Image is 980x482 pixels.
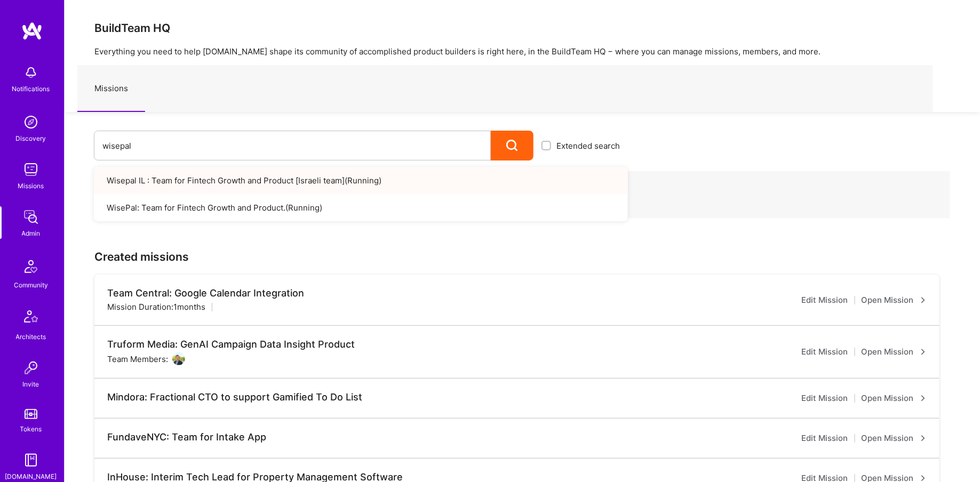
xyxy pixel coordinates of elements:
[94,194,628,221] a: WisePal: Team for Fintech Growth and Product.(Running)
[107,287,304,299] div: Team Central: Google Calendar Integration
[802,392,848,405] a: Edit Mission
[107,301,205,312] div: Mission Duration: 1 months
[94,167,628,194] a: Wisepal IL : Team for Fintech Growth and Product [Israeli team](Running)
[920,297,927,303] i: icon ArrowRight
[77,66,145,112] a: Missions
[862,294,927,307] a: Open Mission
[102,132,482,159] input: What type of mission are you looking for?
[506,140,519,152] i: icon Search
[18,306,44,331] img: Architects
[20,111,42,133] img: discovery
[20,206,42,228] img: admin teamwork
[23,379,39,390] div: Invite
[107,339,355,350] div: Truform Media: GenAI Campaign Data Insight Product
[20,62,42,83] img: bell
[21,21,43,41] img: logo
[20,159,42,180] img: teamwork
[920,475,927,481] i: icon ArrowRight
[107,431,266,443] div: FundaveNYC: Team for Intake App
[18,254,44,279] img: Community
[94,21,950,35] h3: BuildTeam HQ
[802,294,848,307] a: Edit Mission
[25,409,37,419] img: tokens
[862,392,927,405] a: Open Mission
[20,423,42,435] div: Tokens
[22,228,41,239] div: Admin
[802,432,848,445] a: Edit Mission
[20,449,42,471] img: guide book
[107,391,362,403] div: Mindora: Fractional CTO to support Gamified To Do List
[14,279,48,291] div: Community
[172,352,185,365] img: User Avatar
[920,349,927,355] i: icon ArrowRight
[94,250,950,263] h3: Created missions
[20,357,42,379] img: Invite
[16,133,46,144] div: Discovery
[12,83,50,94] div: Notifications
[862,346,927,358] a: Open Mission
[862,432,927,445] a: Open Mission
[920,435,927,441] i: icon ArrowRight
[5,471,57,482] div: [DOMAIN_NAME]
[920,395,927,401] i: icon ArrowRight
[802,346,848,358] a: Edit Mission
[18,180,44,191] div: Missions
[107,352,185,365] div: Team Members:
[556,140,620,151] span: Extended search
[94,46,950,57] p: Everything you need to help [DOMAIN_NAME] shape its community of accomplished product builders is...
[16,331,46,342] div: Architects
